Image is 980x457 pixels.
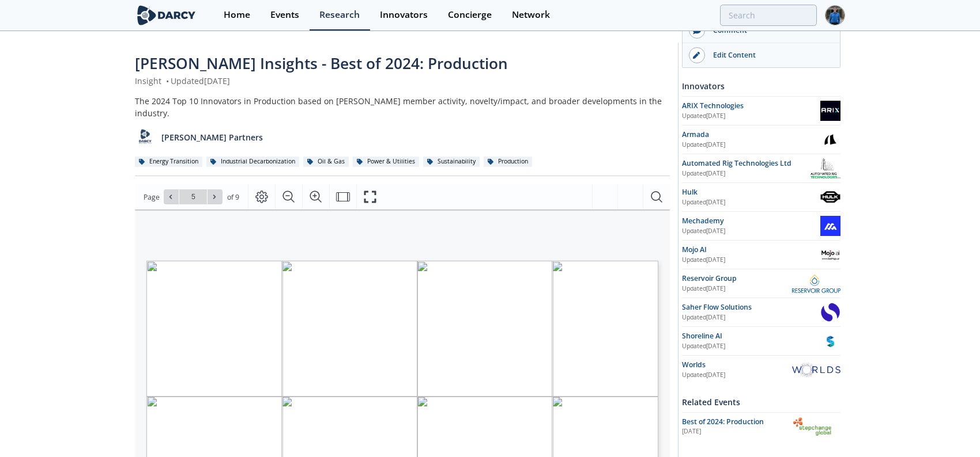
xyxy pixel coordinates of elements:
div: Updated [DATE] [682,313,820,322]
span: • [164,75,171,86]
img: Automated Rig Technologies Ltd [811,158,840,178]
iframe: chat widget [932,411,968,445]
div: Insight Updated [DATE] [135,75,670,87]
p: [PERSON_NAME] Partners [161,131,263,143]
img: Reservoir Group [792,275,840,293]
div: Related Events [682,392,840,412]
a: ARIX Technologies Updated[DATE] ARIX Technologies [682,101,840,121]
div: Updated [DATE] [682,227,820,236]
a: Shoreline AI Updated[DATE] Shoreline AI [682,331,840,351]
img: Saher Flow Solutions [820,302,840,322]
a: Edit Content [683,43,840,67]
div: Industrial Decarbonization [206,157,299,167]
input: Advanced Search [720,5,817,26]
div: Research [319,10,360,20]
a: Mojo AI Updated[DATE] Mojo AI [682,245,840,265]
a: Armada Updated[DATE] Armada [682,130,840,150]
img: logo-wide.svg [135,5,198,25]
img: Shoreline AI [820,331,840,351]
div: Worlds [682,360,792,370]
div: Updated [DATE] [682,284,792,294]
div: Energy Transition [135,157,202,167]
img: Profile [825,5,845,25]
span: Best of 2024: Production [682,417,764,426]
img: Worlds [792,362,840,377]
img: StepChange Global Ltd [792,417,838,437]
a: Best of 2024: Production [DATE] StepChange Global Ltd [682,417,840,437]
a: Worlds Updated[DATE] Worlds [682,360,840,380]
div: Innovators [380,10,428,20]
div: Updated [DATE] [682,371,792,380]
div: Armada [682,130,820,140]
div: Updated [DATE] [682,256,820,265]
div: Home [224,10,250,20]
div: Concierge [448,10,492,20]
div: Production [484,157,532,167]
a: Automated Rig Technologies Ltd Updated[DATE] Automated Rig Technologies Ltd [682,158,840,178]
img: Armada [820,130,840,150]
div: Shoreline AI [682,331,820,341]
div: Reservoir Group [682,273,792,284]
div: Events [270,10,299,20]
a: Saher Flow Solutions Updated[DATE] Saher Flow Solutions [682,302,840,322]
img: Mojo AI [820,245,840,265]
img: ARIX Technologies [820,101,840,121]
div: The 2024 Top 10 Innovators in Production based on [PERSON_NAME] member activity, novelty/impact, ... [135,95,670,119]
a: Reservoir Group Updated[DATE] Reservoir Group [682,273,840,294]
div: Mojo AI [682,245,820,255]
div: Edit Content [705,50,834,60]
span: [PERSON_NAME] Insights - Best of 2024: Production [135,53,508,74]
div: [DATE] [682,427,784,436]
div: Network [512,10,550,20]
div: Updated [DATE] [682,342,820,351]
div: Updated [DATE] [682,140,820,150]
div: Updated [DATE] [682,198,820,207]
div: Mechademy [682,216,820,226]
a: Hulk Updated[DATE] Hulk [682,187,840,207]
img: Mechademy [820,216,840,236]
a: Mechademy Updated[DATE] Mechademy [682,216,840,236]
div: Hulk [682,187,820,197]
div: Oil & Gas [303,157,349,167]
div: Saher Flow Solutions [682,302,820,313]
div: Power & Utilities [353,157,419,167]
img: Hulk [820,187,840,207]
div: Automated Rig Technologies Ltd [682,158,811,169]
div: Updated [DATE] [682,169,811,178]
div: Innovators [682,76,840,96]
div: ARIX Technologies [682,101,820,111]
div: Updated [DATE] [682,112,820,121]
div: Sustainability [423,157,480,167]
